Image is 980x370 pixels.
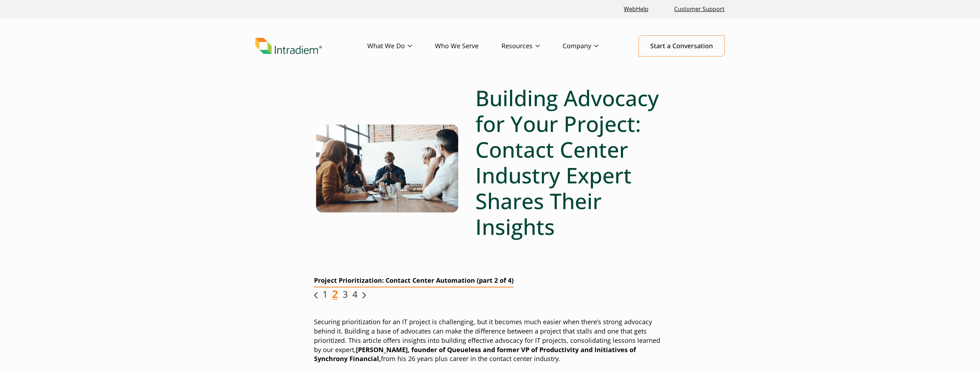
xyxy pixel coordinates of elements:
a: Start a Conversation [638,35,725,56]
a: Resources [501,36,563,56]
a: Link opens in a new window [621,1,651,17]
a: Who We Serve [435,36,501,56]
h1: Building Advocacy for Your Project: Contact Center Industry Expert Shares Their Insights [475,85,666,240]
p: Securing prioritization for an IT project is challenging, but it becomes much easier when there’s... [314,317,666,364]
a: Company [563,36,621,56]
img: Intradiem [255,38,322,54]
a: Link to homepage of Intradiem [255,38,367,54]
a: Link opens in a new window [342,290,348,299]
strong: [PERSON_NAME], founder of Queueless and former VP of Productivity and Initiatives of Synchrony Fi... [314,345,636,363]
strong: Project Prioritization: Contact Center Automation (part 2 of 4) [314,276,514,285]
a: Link opens in a new window [352,290,358,299]
a: What We Do [367,36,435,56]
a: Link opens in a new window [314,290,318,299]
a: Customer Support [671,1,727,17]
a: Link opens in a new window [332,290,338,300]
a: Link opens in a new window [322,290,328,299]
a: Link opens in a new window [362,290,366,299]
